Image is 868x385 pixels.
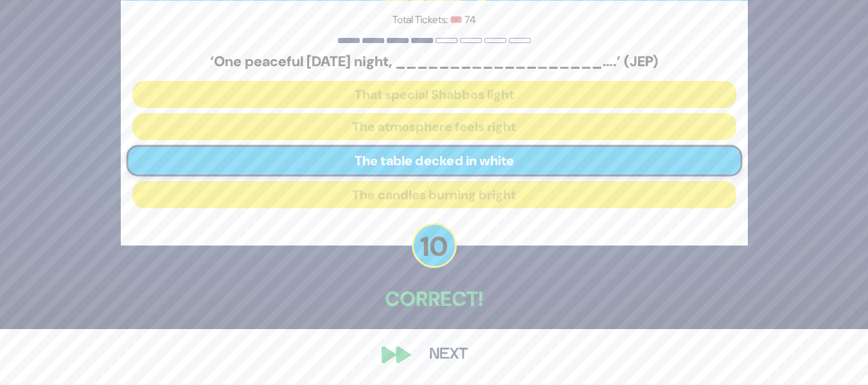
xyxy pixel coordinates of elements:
[411,340,486,370] button: Next
[132,113,736,140] button: The atmosphere feels right
[132,181,736,208] button: The candles burning bright
[412,223,457,268] p: 10
[132,53,736,70] h5: ‘One peaceful [DATE] night, ___________________….’ (JEP)
[132,12,736,28] p: Total Tickets: 🎟️ 74
[126,145,742,176] button: The table decked in white
[132,81,736,108] button: That special Shabbos light
[121,283,748,314] p: Correct!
